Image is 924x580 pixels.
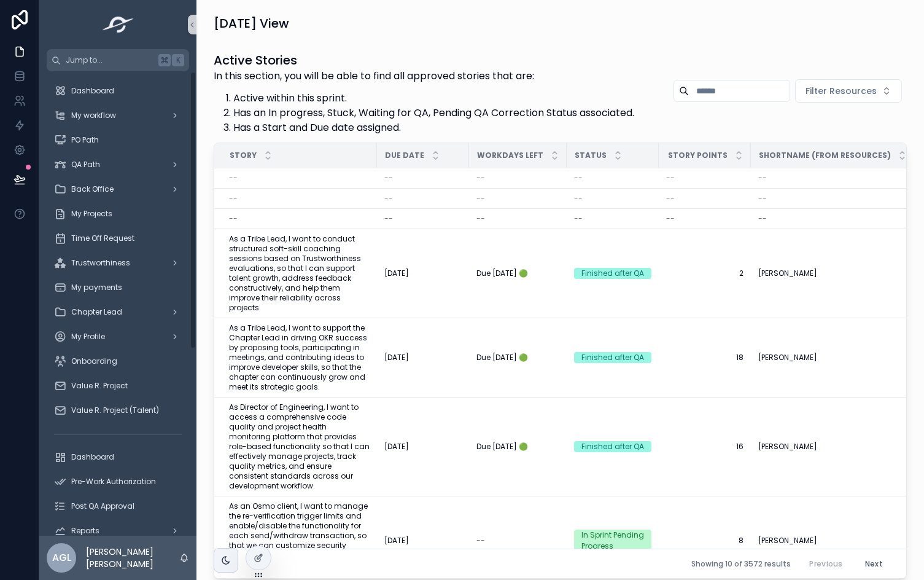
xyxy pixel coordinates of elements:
[758,442,907,452] a: [PERSON_NAME]
[574,194,651,203] a: --
[47,227,189,249] a: Time Off Request
[574,173,583,183] span: --
[66,55,153,65] span: Jump to...
[574,214,651,224] a: --
[758,268,817,278] span: [PERSON_NAME]
[47,326,189,348] a: My Profile
[795,79,902,103] button: Select Button
[574,268,651,279] a: Finished after QA
[385,151,424,160] span: Due Date
[666,194,743,203] a: --
[476,214,485,224] span: --
[71,160,100,170] span: QA Path
[229,214,238,224] span: --
[476,353,528,362] span: Due [DATE] 🟢
[574,214,583,224] span: --
[384,214,462,224] a: --
[476,268,559,278] a: Due [DATE] 🟢
[666,214,743,224] a: --
[233,91,634,106] li: Active within this sprint.
[476,194,559,203] a: --
[691,559,791,569] span: Showing 10 of 3572 results
[666,194,675,203] span: --
[47,154,189,176] a: QA Path
[71,233,134,243] span: Time Off Request
[476,173,485,183] span: --
[666,268,743,278] span: 2
[47,375,189,397] a: Value R. Project
[476,536,559,546] a: --
[668,151,728,160] span: Story Points
[476,214,559,224] a: --
[47,203,189,225] a: My Projects
[47,495,189,517] a: Post QA Approval
[666,442,743,452] a: 16
[758,173,767,183] span: --
[384,194,393,203] span: --
[229,214,370,224] a: --
[384,268,462,278] a: [DATE]
[384,442,409,452] span: [DATE]
[39,71,196,536] div: scrollable content
[233,120,634,135] li: Has a Start and Due date assigned.
[229,194,238,203] span: --
[47,129,189,151] a: PO Path
[47,301,189,323] a: Chapter Lead
[476,194,485,203] span: --
[47,104,189,127] a: My workflow
[47,350,189,372] a: Onboarding
[758,173,907,183] a: --
[71,452,114,462] span: Dashboard
[47,520,189,542] a: Reports
[758,353,907,362] a: [PERSON_NAME]
[47,399,189,421] a: Value R. Project (Talent)
[384,268,409,278] span: [DATE]
[758,194,767,203] span: --
[229,234,370,313] span: As a Tribe Lead, I want to conduct structured soft-skill coaching sessions based on Trustworthine...
[575,151,607,160] span: Status
[214,15,289,32] h1: [DATE] View
[71,135,99,145] span: PO Path
[71,332,105,342] span: My Profile
[71,86,114,96] span: Dashboard
[758,536,817,546] span: [PERSON_NAME]
[758,214,907,224] a: --
[581,352,644,363] div: Finished after QA
[71,184,114,194] span: Back Office
[581,530,644,552] div: In Sprint Pending Progress
[758,353,817,362] span: [PERSON_NAME]
[229,173,238,183] span: --
[214,52,634,69] h1: Active Stories
[229,501,370,580] a: As an Osmo client, I want to manage the re-verification trigger limits and enable/disable the fun...
[71,477,156,487] span: Pre-Work Authorization
[229,323,370,392] a: As a Tribe Lead, I want to support the Chapter Lead in driving OKR success by proposing tools, pa...
[173,55,183,65] span: K
[574,173,651,183] a: --
[71,381,128,391] span: Value R. Project
[384,353,409,362] span: [DATE]
[47,80,189,102] a: Dashboard
[666,173,743,183] a: --
[47,252,189,274] a: Trustworthiness
[229,194,370,203] a: --
[71,526,99,536] span: Reports
[71,406,159,415] span: Value R. Project (Talent)
[384,353,462,362] a: [DATE]
[71,111,116,120] span: My workflow
[666,536,743,546] a: 8
[666,173,675,183] span: --
[666,353,743,362] a: 18
[758,194,907,203] a: --
[71,283,122,292] span: My payments
[384,536,462,546] a: [DATE]
[476,442,559,452] a: Due [DATE] 🟢
[476,353,559,362] a: Due [DATE] 🟢
[384,442,462,452] a: [DATE]
[574,441,651,452] a: Finished after QA
[384,173,462,183] a: --
[71,501,134,511] span: Post QA Approval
